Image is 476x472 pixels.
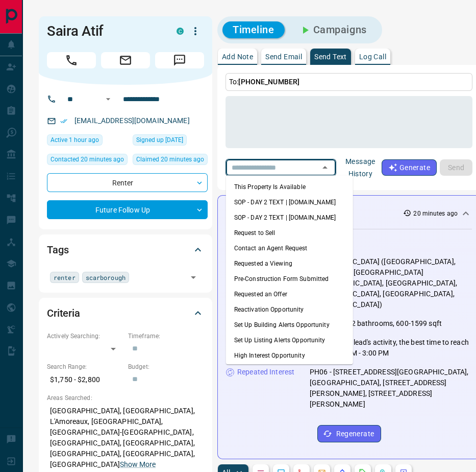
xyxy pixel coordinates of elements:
[317,425,381,442] button: Regenerate
[47,173,208,192] div: Renter
[226,179,353,195] li: This Property Is Available
[238,78,299,86] span: [PHONE_NUMBER]
[47,200,208,219] div: Future Follow Up
[310,256,472,310] p: [GEOGRAPHIC_DATA] ([GEOGRAPHIC_DATA], L'Amoreaux), [GEOGRAPHIC_DATA] ([GEOGRAPHIC_DATA], [GEOGRAP...
[289,21,377,38] button: Campaigns
[177,28,184,35] div: condos.ca
[237,367,294,377] p: Repeated Interest
[222,21,285,38] button: Timeline
[413,209,458,218] p: 20 minutes ago
[226,241,353,256] li: Contact an Agent Request
[47,154,128,168] div: Tue Aug 12 2025
[133,134,208,149] div: Tue Aug 05 2025
[186,270,201,285] button: Open
[47,362,123,371] p: Search Range:
[226,195,353,210] li: SOP - DAY 2 TEXT | [DOMAIN_NAME]
[86,272,126,282] span: scarborough
[226,333,353,348] li: Set Up Listing Alerts Opportunity
[136,154,204,164] span: Claimed 20 minutes ago
[226,225,353,241] li: Request to Sell
[222,53,253,60] p: Add Note
[226,256,353,271] li: Requested a Viewing
[265,53,302,60] p: Send Email
[51,135,99,145] span: Active 1 hour ago
[60,117,67,125] svg: Email Verified
[226,271,353,287] li: Pre-Construction Form Submitted
[47,332,123,341] p: Actively Searching:
[136,135,183,145] span: Signed up [DATE]
[74,116,190,125] a: [EMAIL_ADDRESS][DOMAIN_NAME]
[226,317,353,333] li: Set Up Building Alerts Opportunity
[51,154,124,164] span: Contacted 20 minutes ago
[226,302,353,317] li: Reactivation Opportunity
[382,159,437,176] button: Generate
[47,305,80,321] h2: Criteria
[339,153,382,182] button: Message History
[47,238,204,262] div: Tags
[128,362,204,371] p: Budget:
[54,272,76,282] span: renter
[318,160,332,175] button: Close
[226,348,353,363] li: High Interest Opportunity
[102,93,114,105] button: Open
[47,134,128,149] div: Tue Aug 12 2025
[101,52,150,68] span: Email
[120,459,156,470] button: Show More
[47,393,204,403] p: Areas Searched:
[226,210,353,225] li: SOP - DAY 2 TEXT | [DOMAIN_NAME]
[226,363,353,379] li: Back to Site Opportunity
[47,52,96,68] span: Call
[155,52,204,68] span: Message
[310,318,442,329] p: 2 bedrooms, 2 bathrooms, 600-1599 sqft
[47,371,123,388] p: $1,750 - $2,800
[359,53,386,60] p: Log Call
[310,337,472,359] p: Based on the lead's activity, the best time to reach out is: 1:00 AM - 3:00 PM
[226,73,472,91] p: To:
[133,154,208,168] div: Tue Aug 12 2025
[47,242,68,258] h2: Tags
[47,23,161,39] h1: Saira Atif
[128,332,204,341] p: Timeframe:
[310,367,472,410] p: PH06 - [STREET_ADDRESS][GEOGRAPHIC_DATA], [GEOGRAPHIC_DATA], [STREET_ADDRESS][PERSON_NAME], [STRE...
[226,287,353,302] li: Requested an Offer
[314,53,347,60] p: Send Text
[47,301,204,325] div: Criteria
